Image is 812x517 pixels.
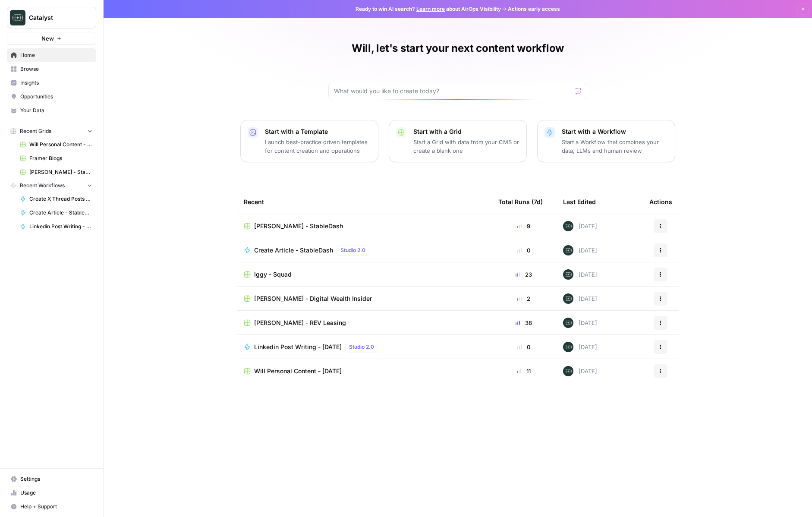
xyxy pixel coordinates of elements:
a: Your Data [7,104,96,117]
span: Create X Thread Posts from Linkedin [29,195,92,203]
p: Start with a Grid [413,127,519,136]
p: Start a Grid with data from your CMS or create a blank one [413,138,519,155]
div: Total Runs (7d) [498,190,543,214]
input: What would you like to create today? [334,87,571,95]
div: [DATE] [563,269,597,280]
p: Start with a Workflow [562,127,668,136]
button: Workspace: Catalyst [7,7,96,28]
span: Ready to win AI search? about AirOps Visibility [356,5,501,13]
a: Create Article - StableDash [16,206,96,220]
button: New [7,32,96,45]
span: Linkedin Post Writing - [DATE] [29,223,92,230]
button: Start with a WorkflowStart a Workflow that combines your data, LLMs and human review [537,120,675,162]
span: Insights [20,79,92,87]
span: New [41,34,54,43]
p: Start a Workflow that combines your data, LLMs and human review [562,138,668,155]
span: Linkedin Post Writing - [DATE] [254,343,342,351]
img: lkqc6w5wqsmhugm7jkiokl0d6w4g [563,269,573,280]
a: Usage [7,486,96,500]
a: Opportunities [7,90,96,104]
div: Recent [244,190,485,214]
a: Browse [7,62,96,76]
span: [PERSON_NAME] - Digital Wealth Insider [254,294,372,303]
div: [DATE] [563,342,597,352]
img: Catalyst Logo [10,10,25,25]
a: Iggy - Squad [244,270,485,279]
span: Studio 2.0 [349,343,374,351]
div: [DATE] [563,366,597,376]
span: Browse [20,65,92,73]
p: Start with a Template [265,127,371,136]
a: Settings [7,472,96,486]
span: Home [20,51,92,59]
a: [PERSON_NAME] - StableDash [244,222,485,230]
img: lkqc6w5wqsmhugm7jkiokl0d6w4g [563,366,573,376]
a: Insights [7,76,96,90]
span: [PERSON_NAME] - REV Leasing [254,318,346,327]
div: [DATE] [563,245,597,255]
button: Start with a TemplateLaunch best-practice driven templates for content creation and operations [240,120,378,162]
div: 38 [498,318,549,327]
div: 11 [498,367,549,375]
span: Will Personal Content - [DATE] [254,367,342,375]
a: Will Personal Content - [DATE] [244,367,485,375]
span: [PERSON_NAME] - StableDash [29,168,92,176]
span: Opportunities [20,93,92,101]
span: Settings [20,475,92,483]
span: Iggy - Squad [254,270,292,279]
div: [DATE] [563,318,597,328]
a: Linkedin Post Writing - [DATE]Studio 2.0 [244,342,485,352]
button: Recent Grids [7,125,96,138]
span: Create Article - StableDash [254,246,333,255]
a: Linkedin Post Writing - [DATE] [16,220,96,233]
span: Recent Workflows [20,182,65,189]
a: [PERSON_NAME] - Digital Wealth Insider [244,294,485,303]
div: Last Edited [563,190,596,214]
span: Catalyst [29,13,81,22]
button: Start with a GridStart a Grid with data from your CMS or create a blank one [389,120,527,162]
span: Actions early access [508,5,560,13]
a: Learn more [416,6,445,12]
span: Will Personal Content - [DATE] [29,141,92,148]
span: Your Data [20,107,92,114]
div: 0 [498,246,549,255]
span: Framer Blogs [29,154,92,162]
a: Create Article - StableDashStudio 2.0 [244,245,485,255]
div: 23 [498,270,549,279]
h1: Will, let's start your next content workflow [352,41,564,55]
img: lkqc6w5wqsmhugm7jkiokl0d6w4g [563,342,573,352]
img: lkqc6w5wqsmhugm7jkiokl0d6w4g [563,293,573,304]
div: 9 [498,222,549,230]
p: Launch best-practice driven templates for content creation and operations [265,138,371,155]
span: Usage [20,489,92,497]
div: 2 [498,294,549,303]
a: [PERSON_NAME] - StableDash [16,165,96,179]
span: Create Article - StableDash [29,209,92,217]
div: 0 [498,343,549,351]
button: Recent Workflows [7,179,96,192]
a: Will Personal Content - [DATE] [16,138,96,151]
span: Help + Support [20,503,92,511]
img: lkqc6w5wqsmhugm7jkiokl0d6w4g [563,318,573,328]
span: Studio 2.0 [340,246,365,254]
span: [PERSON_NAME] - StableDash [254,222,343,230]
a: Create X Thread Posts from Linkedin [16,192,96,206]
img: lkqc6w5wqsmhugm7jkiokl0d6w4g [563,221,573,231]
div: [DATE] [563,221,597,231]
div: [DATE] [563,293,597,304]
button: Help + Support [7,500,96,514]
div: Actions [649,190,672,214]
a: Framer Blogs [16,151,96,165]
a: [PERSON_NAME] - REV Leasing [244,318,485,327]
img: lkqc6w5wqsmhugm7jkiokl0d6w4g [563,245,573,255]
a: Home [7,48,96,62]
span: Recent Grids [20,127,51,135]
